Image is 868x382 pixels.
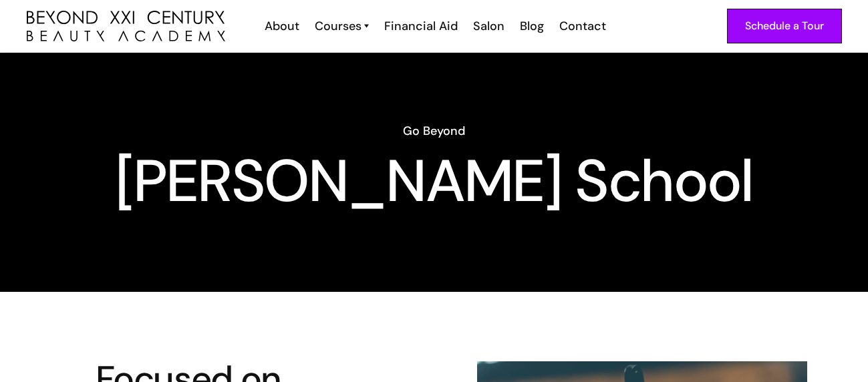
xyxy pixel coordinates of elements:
div: Schedule a Tour [745,17,824,35]
div: About [265,17,299,35]
a: Schedule a Tour [727,9,842,43]
a: Blog [511,17,551,35]
div: Blog [520,17,544,35]
div: Salon [473,17,504,35]
div: Financial Aid [384,17,458,35]
img: beyond 21st century beauty academy logo [27,11,225,42]
h1: [PERSON_NAME] School [27,157,842,205]
div: Courses [315,17,361,35]
a: Financial Aid [376,17,464,35]
a: About [256,17,306,35]
a: Contact [551,17,613,35]
a: Courses [315,17,369,35]
a: Salon [464,17,511,35]
h6: Go Beyond [27,122,842,140]
a: home [27,11,225,42]
div: Contact [559,17,606,35]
